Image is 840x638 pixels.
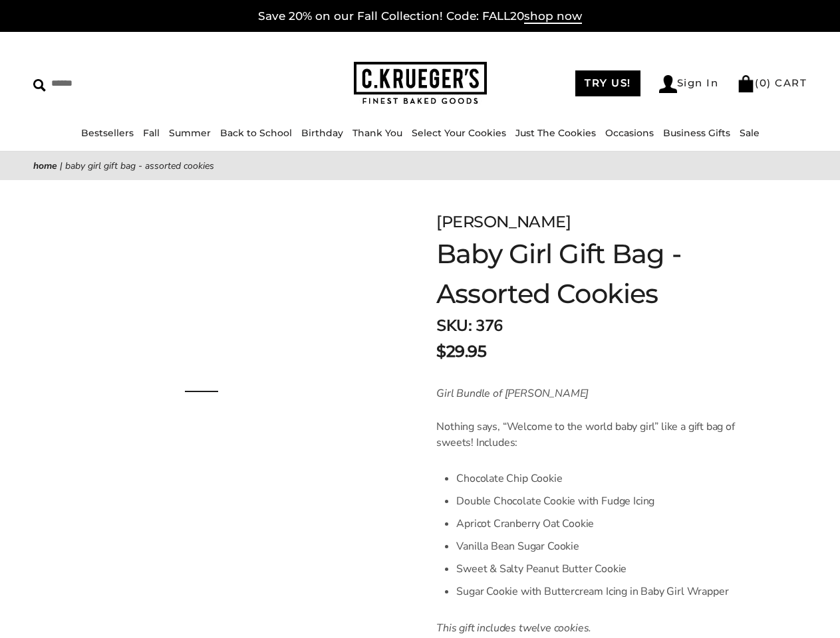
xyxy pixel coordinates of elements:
a: (0) CART [737,76,807,89]
a: Business Gifts [663,127,730,139]
img: C.KRUEGER'S [354,62,487,105]
img: Bag [737,75,755,92]
li: Vanilla Bean Sugar Cookie [456,535,773,558]
a: Thank You [352,127,402,139]
a: Birthday [301,127,343,139]
a: Home [33,159,57,172]
span: | [60,159,63,172]
a: Just The Cookies [515,127,596,139]
a: Fall [143,127,160,139]
a: Back to School [220,127,292,139]
a: Occasions [605,127,654,139]
a: Sign In [659,75,719,93]
li: Apricot Cranberry Oat Cookie [456,512,773,535]
strong: SKU: [436,315,472,336]
em: This gift includes twelve cookies. [436,621,591,635]
img: Search [33,79,46,92]
em: Girl Bundle of [PERSON_NAME] [436,386,589,401]
input: Search [33,73,210,94]
span: 0 [760,76,768,89]
span: Baby Girl Gift Bag - Assorted Cookies [65,159,214,172]
li: Chocolate Chip Cookie [456,467,773,490]
span: shop now [524,9,582,24]
a: Save 20% on our Fall Collection! Code: FALL20shop now [258,9,582,24]
a: Summer [169,127,211,139]
li: Sweet & Salty Peanut Butter Cookie [456,558,773,580]
li: Sugar Cookie with Buttercream Icing in Baby Girl Wrapper [456,580,773,603]
nav: breadcrumbs [33,158,807,173]
p: Nothing says, “Welcome to the world baby girl” like a gift bag of sweets! Includes: [436,419,773,451]
a: TRY US! [575,70,640,96]
span: $29.95 [436,340,486,364]
a: Bestsellers [81,127,134,139]
span: 376 [476,315,503,336]
h1: Baby Girl Gift Bag - Assorted Cookies [436,234,773,314]
a: Select Your Cookies [412,127,506,139]
img: Account [659,75,677,93]
div: [PERSON_NAME] [436,210,773,234]
a: Sale [740,127,760,139]
li: Double Chocolate Cookie with Fudge Icing [456,490,773,512]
